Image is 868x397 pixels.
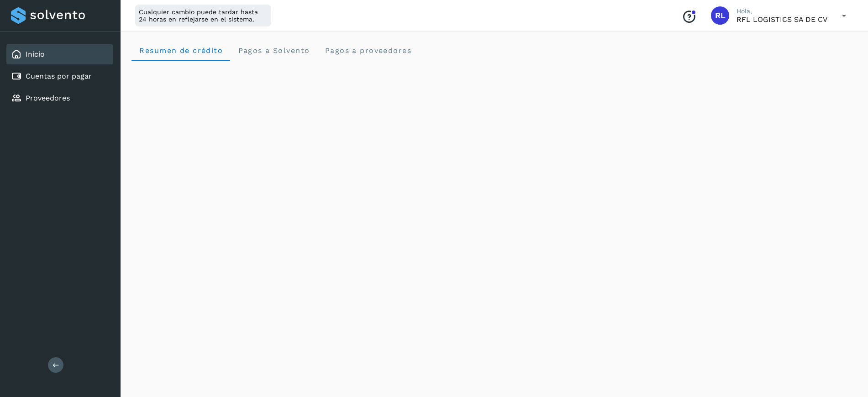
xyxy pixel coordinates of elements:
[6,66,113,86] div: Cuentas por pagar
[237,46,310,55] span: Pagos a Solvento
[6,88,113,108] div: Proveedores
[324,46,411,55] span: Pagos a proveedores
[139,46,223,55] span: Resumen de crédito
[736,7,827,15] p: Hola,
[6,44,113,64] div: Inicio
[26,94,70,102] a: Proveedores
[26,72,92,80] a: Cuentas por pagar
[26,50,45,58] a: Inicio
[135,5,271,26] div: Cualquier cambio puede tardar hasta 24 horas en reflejarse en el sistema.
[736,15,827,24] p: RFL LOGISTICS SA DE CV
